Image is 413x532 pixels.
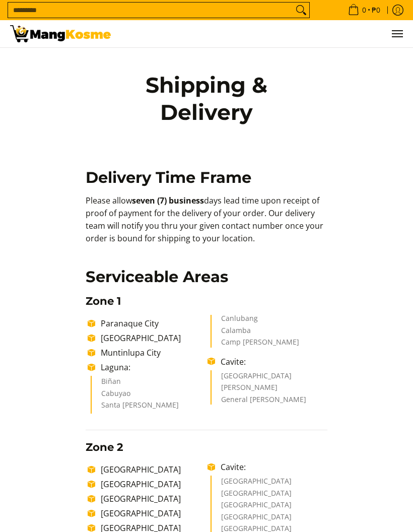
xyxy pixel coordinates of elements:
[96,361,208,373] li: Laguna:
[221,339,318,348] li: Camp [PERSON_NAME]
[216,461,327,473] li: Cavite:
[121,20,403,47] nav: Main Menu
[221,315,318,327] li: Canlubang
[132,195,204,206] b: seven (7) business
[111,72,302,126] h1: Shipping & Delivery
[361,7,368,14] span: 0
[216,356,327,368] li: Cavite:
[221,513,318,525] li: [GEOGRAPHIC_DATA]
[221,396,318,405] li: General [PERSON_NAME]
[86,168,327,187] h2: Delivery Time Frame
[221,384,318,396] li: [PERSON_NAME]
[96,478,208,490] li: [GEOGRAPHIC_DATA]
[391,20,403,47] button: Menu
[96,463,208,476] li: [GEOGRAPHIC_DATA]
[101,390,198,402] li: Cabuyao
[86,294,327,308] h3: Zone 1
[221,372,318,384] li: [GEOGRAPHIC_DATA]
[96,493,208,505] li: [GEOGRAPHIC_DATA]
[86,194,327,254] p: Please allow days lead time upon receipt of proof of payment for the delivery of your order. Our ...
[121,20,403,47] ul: Customer Navigation
[86,440,327,454] h3: Zone 2
[293,3,309,18] button: Search
[86,267,327,286] h2: Serviceable Areas
[221,490,318,502] li: [GEOGRAPHIC_DATA]
[221,478,318,490] li: [GEOGRAPHIC_DATA]
[221,501,318,513] li: [GEOGRAPHIC_DATA]
[221,327,318,339] li: Calamba
[96,332,208,344] li: [GEOGRAPHIC_DATA]
[345,5,383,16] span: •
[96,347,208,359] li: Muntinlupa City
[96,507,208,519] li: [GEOGRAPHIC_DATA]
[101,378,198,390] li: Biñan
[101,402,198,414] li: Santa [PERSON_NAME]
[10,25,111,42] img: Shipping &amp; Delivery Page l Mang Kosme: Home Appliances Warehouse Sale!
[101,318,159,329] span: Paranaque City
[370,7,382,14] span: ₱0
